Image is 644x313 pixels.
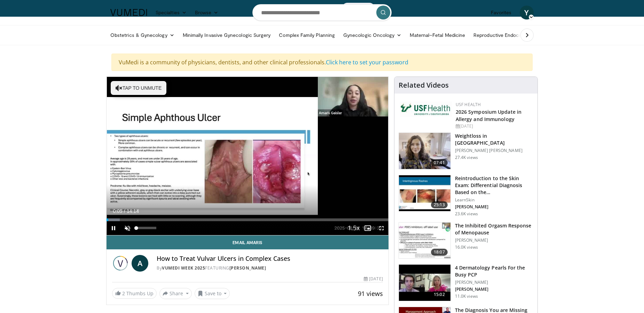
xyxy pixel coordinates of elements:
[431,201,448,208] span: 25:13
[107,77,388,235] video-js: Video Player
[124,208,125,214] span: /
[252,4,392,21] input: Search topics, interventions
[399,133,450,169] img: 9983fed1-7565-45be-8934-aef1103ce6e2.150x105_q85_crop-smart_upscale.jpg
[455,222,533,236] h3: The Inhibited Orgasm Response of Menopause
[375,221,388,235] button: Fullscreen
[106,28,179,42] a: Obstetrics & Gynecology
[157,265,383,271] div: By FEATURING
[361,221,375,235] button: Enable picture-in-picture mode
[431,249,448,256] span: 18:07
[159,288,192,299] button: Share
[455,175,533,196] h3: Reintroduction to the Skin Exam: Differential Diagnosis Based on the…
[358,289,383,298] span: 91 views
[112,255,129,272] img: Vumedi Week 2025
[347,221,361,235] button: Playback Rate
[151,6,191,19] a: Specialties
[406,28,469,42] a: Maternal–Fetal Medicine
[469,28,586,42] a: Reproductive Endocrinology & [MEDICAL_DATA]
[487,6,516,19] a: Favorites
[399,265,450,301] img: 04c704bc-886d-4395-b463-610399d2ca6d.150x105_q85_crop-smart_upscale.jpg
[431,291,448,298] span: 15:02
[364,276,383,282] div: [DATE]
[339,28,406,42] a: Gynecologic Oncology
[120,221,134,235] button: Unmute
[455,294,478,299] p: 11.0K views
[399,175,533,217] a: 25:13 Reintroduction to the Skin Exam: Differential Diagnosis Based on the… LearnSkin [PERSON_NAM...
[455,211,478,217] p: 23.6K views
[179,28,275,42] a: Minimally Invasive Gynecologic Surgery
[326,58,408,66] a: Click here to set your password
[191,6,223,19] a: Browse
[431,159,448,166] span: 07:41
[455,238,533,243] p: [PERSON_NAME]
[455,264,533,278] h3: 4 Dermatology Pearls For the Busy PCP
[111,81,166,95] button: Tap to unmute
[275,28,339,42] a: Complex Family Planning
[399,133,533,169] a: 07:41 Weightloss in [GEOGRAPHIC_DATA] [PERSON_NAME] [PERSON_NAME] 27.4K views
[455,148,533,153] p: [PERSON_NAME] [PERSON_NAME]
[162,265,205,271] a: Vumedi Week 2025
[195,288,230,299] button: Save to
[399,81,449,89] h4: Related Videos
[455,287,533,292] p: [PERSON_NAME]
[157,255,383,263] h4: How to Treat Vulvar Ulcers in Complex Cases
[136,227,156,229] div: Volume Level
[107,221,120,235] button: Pause
[455,204,533,210] p: [PERSON_NAME]
[455,133,533,146] h3: Weightloss in [GEOGRAPHIC_DATA]
[112,288,157,299] a: 2 Thumbs Up
[229,265,266,271] a: [PERSON_NAME]
[456,109,521,122] a: 2026 Symposium Update in Allergy and Immunology
[111,54,533,71] div: VuMedi is a community of physicians, dentists, and other clinical professionals.
[399,222,533,259] a: 18:07 The Inhibited Orgasm Response of Menopause [PERSON_NAME] 16.0K views
[110,9,147,16] img: VuMedi Logo
[456,102,481,107] a: USF Health
[127,208,139,214] span: 14:14
[455,155,478,160] p: 27.4K views
[122,290,125,297] span: 2
[456,123,532,129] div: [DATE]
[107,235,388,249] a: Email Amaris
[399,175,450,211] img: 022c50fb-a848-4cac-a9d8-ea0906b33a1b.150x105_q85_crop-smart_upscale.jpg
[399,264,533,301] a: 15:02 4 Dermatology Pearls For the Busy PCP [PERSON_NAME] [PERSON_NAME] 11.0K views
[455,280,533,285] p: [PERSON_NAME]
[132,255,148,272] a: A
[400,102,452,117] img: 6ba8804a-8538-4002-95e7-a8f8012d4a11.png.150x105_q85_autocrop_double_scale_upscale_version-0.2.jpg
[399,223,450,259] img: 283c0f17-5e2d-42ba-a87c-168d447cdba4.150x105_q85_crop-smart_upscale.jpg
[113,208,122,214] span: 0:05
[520,6,534,19] a: Y
[455,244,478,250] p: 16.0K views
[107,218,388,221] div: Progress Bar
[455,197,533,203] p: LearnSkin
